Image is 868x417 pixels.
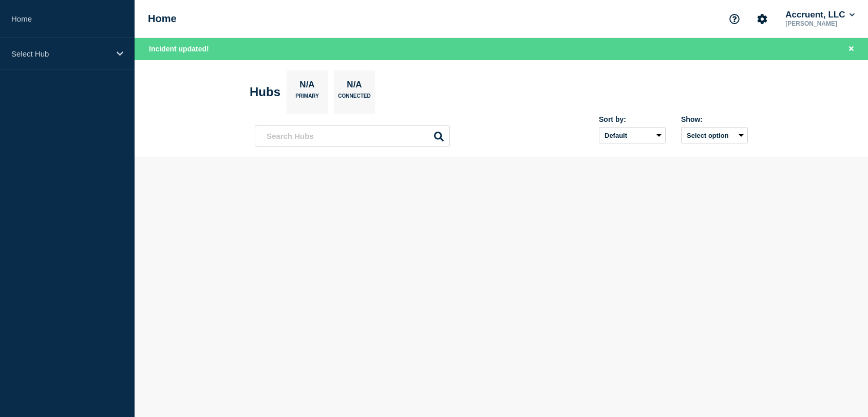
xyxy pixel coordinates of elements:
p: Connected [338,93,370,104]
p: Primary [295,93,319,104]
p: N/A [296,80,318,93]
p: Select Hub [11,49,110,58]
span: Incident updated! [149,45,209,53]
button: Support [724,8,745,30]
div: Sort by: [599,115,666,123]
p: N/A [343,80,366,93]
h2: Hubs [250,85,280,99]
button: Account settings [751,8,773,30]
button: Select option [681,127,748,143]
button: Close banner [845,43,858,55]
div: Show: [681,115,748,123]
select: Sort by [599,127,666,143]
h1: Home [148,13,177,25]
p: [PERSON_NAME] [783,20,857,27]
input: Search Hubs [255,125,450,147]
button: Accruent, LLC [783,10,857,20]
